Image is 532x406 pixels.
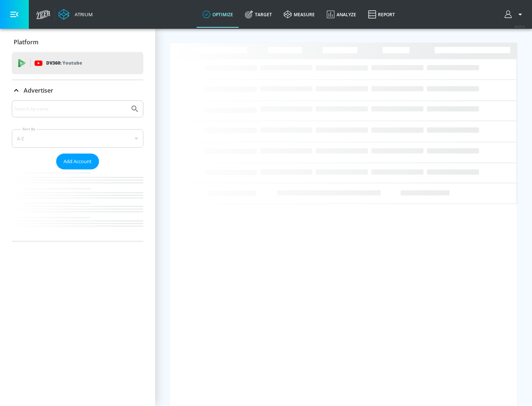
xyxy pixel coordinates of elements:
a: Atrium [58,9,93,20]
div: DV360: Youtube [12,52,143,74]
a: Report [362,1,401,28]
div: Advertiser [12,100,143,241]
a: optimize [197,1,239,28]
span: v 4.25.4 [514,24,525,28]
div: Platform [12,32,143,52]
a: Analyze [321,1,362,28]
span: Add Account [64,157,92,166]
p: Youtube [62,59,82,67]
div: A-Z [12,129,143,148]
label: Sort By [21,127,37,131]
p: DV360: [46,59,82,67]
p: Platform [14,38,38,46]
div: Atrium [72,11,93,18]
a: measure [278,1,321,28]
div: Advertiser [12,80,143,101]
input: Search by name [15,104,127,114]
p: Advertiser [24,86,53,94]
nav: list of Advertiser [12,169,143,241]
a: Target [239,1,278,28]
button: Add Account [56,154,99,169]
